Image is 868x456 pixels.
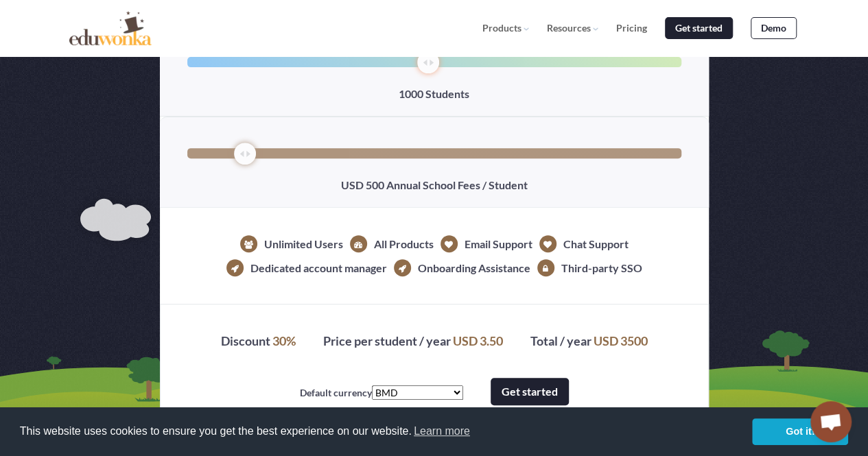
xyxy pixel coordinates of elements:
a: Get started [665,17,733,40]
span: Onboarding Assistance [418,260,530,276]
strong: Price per student / year [323,333,451,348]
span: Email Support [465,236,532,252]
span: USD 3500 [594,333,648,348]
span: All Products [374,236,434,252]
span: 30% [272,333,296,348]
a: Open chat [810,401,852,442]
span: Dedicated account manager [250,260,387,276]
a: Pricing [616,23,647,34]
span: Chat Support [563,236,629,252]
span: 500 [366,178,384,191]
span: USD 3.50 [453,333,503,348]
span: Annual School Fees / Student [386,178,528,191]
span: This website uses cookies to ensure you get the best experience on our website. [20,421,741,442]
span: Default currency [300,387,463,398]
a: Get started [491,378,569,405]
a: Demo [751,17,797,40]
strong: Discount [221,333,270,348]
span: Third-party SSO [561,260,642,276]
strong: Total / year [530,333,591,348]
a: dismiss cookie message [752,418,848,446]
a: learn more about cookies [412,421,472,442]
span: Students [425,87,469,100]
span: USD [341,178,364,191]
img: Educational Data Analytics | Eduwonka [69,11,152,45]
span: 1000 [399,87,423,100]
span: Unlimited Users [264,236,343,252]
